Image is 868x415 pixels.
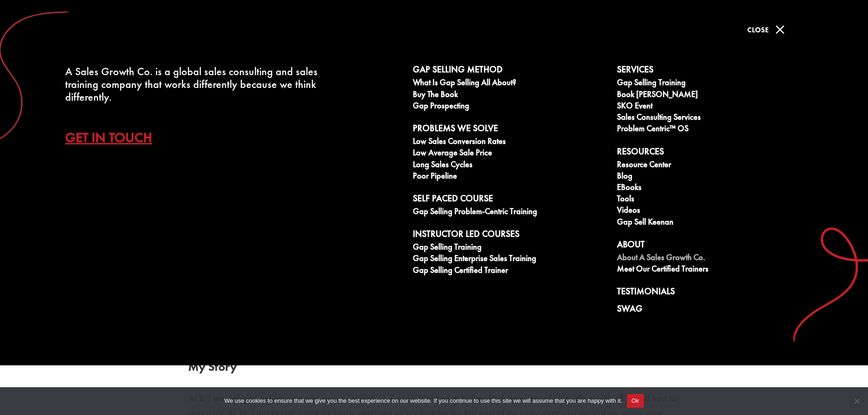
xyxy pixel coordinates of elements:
a: Buy The Book [413,90,607,101]
a: About [617,239,811,253]
a: Poor Pipeline [413,171,607,183]
span: Close [747,25,769,35]
a: Sales Consulting Services [617,113,811,124]
div: A Sales Growth Co. is a global sales consulting and sales training company that works differently... [65,65,324,103]
a: Gap Sell Keenan [617,217,811,229]
a: Gap Selling Problem-Centric Training [413,207,607,218]
a: Get In Touch [65,122,166,154]
a: Problems We Solve [413,123,607,137]
a: About A Sales Growth Co. [617,253,811,264]
a: SKO Event [617,101,811,113]
a: Long Sales Cycles [413,160,607,171]
span: M [771,20,789,39]
a: Gap Selling Method [413,64,607,78]
a: Gap Selling Training [413,242,607,254]
a: Gap Selling Enterprise Sales Training [413,254,607,265]
a: Instructor Led Courses [413,229,607,242]
a: Low Sales Conversion Rates [413,137,607,148]
a: Videos [617,205,811,217]
a: Gap Selling Certified Trainer [413,266,607,277]
a: What is Gap Selling all about? [413,78,607,89]
a: Gap Selling Training [617,78,811,89]
a: Self Paced Course [413,193,607,207]
a: Tools [617,194,811,205]
a: Testimonials [617,286,811,300]
a: Resource Center [617,160,811,171]
a: Services [617,64,811,78]
a: Swag [617,303,811,317]
a: Resources [617,146,811,160]
a: Meet our Certified Trainers [617,264,811,276]
a: Low Average Sale Price [413,148,607,159]
span: We use cookies to ensure that we give you the best experience on our website. If you continue to ... [224,396,622,405]
a: Book [PERSON_NAME] [617,90,811,101]
a: Problem Centric™ OS [617,124,811,135]
a: Gap Prospecting [413,101,607,113]
span: No [852,396,861,405]
a: eBooks [617,183,811,194]
button: Ok [627,394,644,408]
h2: My Story [188,361,680,377]
a: Blog [617,171,811,183]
